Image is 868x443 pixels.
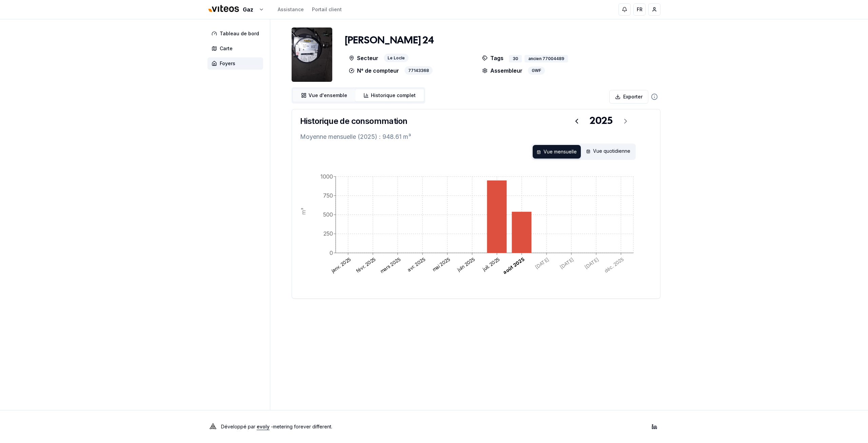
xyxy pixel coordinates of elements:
[300,208,307,215] tspan: m³
[371,92,416,99] span: Historique complet
[330,250,333,256] tspan: 0
[208,42,266,55] a: Carte
[502,256,526,275] text: août 2025
[320,173,333,180] tspan: 1000
[278,6,304,13] a: Assistance
[300,116,407,127] h3: Historique de consommation
[220,45,233,52] span: Carte
[208,421,218,432] img: Evoly Logo
[323,230,333,237] tspan: 250
[590,115,613,127] div: 2025
[257,424,270,429] a: evoly
[349,66,399,75] p: N° de compteur
[292,27,332,82] img: unit Image
[221,422,332,431] p: Développé par - metering forever different .
[349,54,378,62] p: Secteur
[309,92,347,99] span: Vue d'ensemble
[384,54,409,62] div: Le Locle
[509,55,522,62] div: 30
[323,192,333,199] tspan: 750
[482,54,504,62] p: Tags
[243,5,253,14] span: Gaz
[220,60,235,67] span: Foyers
[482,67,522,75] p: Assembleur
[525,55,568,62] div: ancien 77004489
[208,57,266,70] a: Foyers
[533,145,581,159] div: Vue mensuelle
[609,90,648,104] button: Exporter
[528,67,545,75] div: GWF
[220,30,259,37] span: Tableau de bord
[633,3,646,16] button: FR
[637,6,643,13] span: FR
[405,66,433,75] div: 77143368
[208,2,264,17] button: Gaz
[312,6,342,13] a: Portail client
[293,89,355,101] a: Vue d'ensemble
[208,1,240,17] img: Viteos - Gaz Logo
[208,27,266,40] a: Tableau de bord
[481,256,500,272] text: juil. 2025
[345,35,434,47] h1: [PERSON_NAME] 24
[323,211,333,218] tspan: 500
[355,89,424,101] a: Historique complet
[300,132,652,142] p: Moyenne mensuelle (2025) : 948.61 m³
[582,145,634,159] div: Vue quotidienne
